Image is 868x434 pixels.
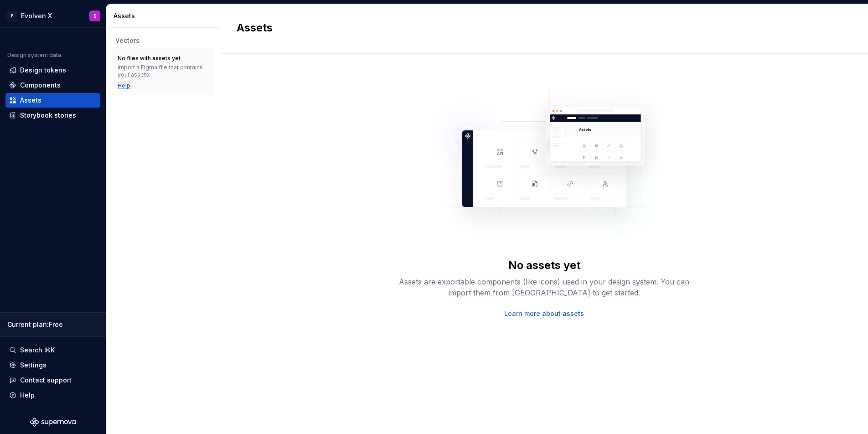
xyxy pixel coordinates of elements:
div: Storybook stories [20,111,76,120]
div: Assets [114,11,216,21]
div: Assets [20,96,41,105]
a: Design tokens [5,63,100,77]
a: Assets [5,93,100,108]
div: Search ⌘K [20,346,55,355]
div: E [6,10,17,21]
a: Settings [5,358,100,372]
div: No files with assets yet [118,55,181,62]
h2: Assets [237,21,841,35]
div: Assets are exportable components (like icons) used in your design system. You can import them fro... [398,276,690,298]
button: Contact support [5,373,100,387]
a: Learn more about assets [504,309,584,318]
div: Evolven X [21,11,52,21]
svg: Supernova Logo [30,418,76,427]
div: Settings [20,361,46,370]
a: Components [5,78,100,93]
div: Import a Figma file that contains your assets. [118,64,208,78]
div: Vectors [115,36,211,45]
div: No assets yet [508,258,580,273]
a: Storybook stories [5,108,100,123]
button: EEvolven XS [2,6,104,26]
div: Help [20,391,35,400]
button: Help [5,388,100,403]
a: Help [118,82,130,89]
div: Design system data [7,52,61,59]
button: Search ⌘K [5,343,100,357]
div: S [93,12,97,20]
div: Contact support [20,376,72,385]
div: Components [20,81,61,90]
div: Design tokens [20,66,66,75]
div: Current plan : Free [7,320,98,329]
